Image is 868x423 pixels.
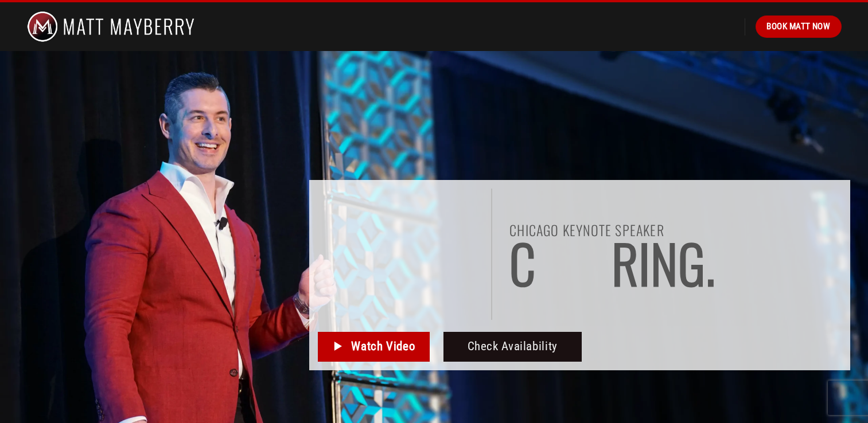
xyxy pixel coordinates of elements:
[443,332,582,362] a: Check Availability
[27,2,195,51] img: Matt Mayberry
[318,332,430,362] a: Watch Video
[351,337,415,356] span: Watch Video
[756,15,841,37] a: Book Matt Now
[468,337,558,356] span: Check Availability
[766,19,830,33] span: Book Matt Now
[509,223,841,237] h1: Chicago keynote speaker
